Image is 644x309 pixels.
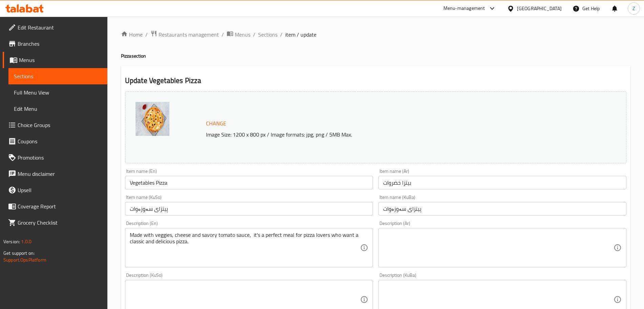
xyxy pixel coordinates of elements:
[18,40,102,48] span: Branches
[258,30,277,39] a: Sections
[121,30,143,39] a: Home
[3,52,107,68] a: Menus
[8,68,107,84] a: Sections
[3,36,107,52] a: Branches
[125,202,373,215] input: Enter name KuSo
[227,30,250,39] a: Menus
[378,176,626,189] input: Enter name Ar
[3,237,20,246] span: Version:
[18,121,102,129] span: Choice Groups
[378,202,626,215] input: Enter name KuBa
[285,30,316,39] span: item / update
[203,130,564,139] p: Image Size: 1200 x 800 px / Image formats: jpg, png / 5MB Max.
[253,30,255,39] li: /
[3,255,46,264] a: Support.OpsPlatform
[21,237,32,246] span: 1.0.0
[8,101,107,117] a: Edit Menu
[3,149,107,166] a: Promotions
[3,214,107,231] a: Grocery Checklist
[14,105,102,113] span: Edit Menu
[632,5,635,12] span: Z
[222,30,224,39] li: /
[14,88,102,97] span: Full Menu View
[121,30,630,39] nav: breadcrumb
[203,117,229,130] button: Change
[18,186,102,194] span: Upsell
[517,5,562,12] div: [GEOGRAPHIC_DATA]
[3,117,107,133] a: Choice Groups
[3,182,107,198] a: Upsell
[280,30,283,39] li: /
[3,249,35,257] span: Get support on:
[3,19,107,36] a: Edit Restaurant
[3,198,107,214] a: Coverage Report
[8,84,107,101] a: Full Menu View
[18,137,102,145] span: Coupons
[206,119,226,128] span: Change
[235,30,250,39] span: Menus
[145,30,148,39] li: /
[159,30,219,39] span: Restaurants management
[121,53,630,59] h4: Pizza section
[3,133,107,149] a: Coupons
[136,102,169,136] img: %D8%A8%D9%8A%D8%AA%D8%B2%D8%A7_%D8%AE%D8%B6%D8%B1%D9%88%D8%A7%D8%AA638340090867178301.jpg
[18,219,102,227] span: Grocery Checklist
[18,170,102,178] span: Menu disclaimer
[18,153,102,162] span: Promotions
[18,202,102,210] span: Coverage Report
[150,30,219,39] a: Restaurants management
[130,232,360,264] textarea: Made with veggies, cheese and savory tomato sauce, it's a perfect meal for pizza lovers who want ...
[18,23,102,32] span: Edit Restaurant
[3,166,107,182] a: Menu disclaimer
[14,72,102,80] span: Sections
[19,56,102,64] span: Menus
[125,76,626,86] h2: Update Vegetables Pizza
[125,176,373,189] input: Enter name En
[443,4,485,13] div: Menu-management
